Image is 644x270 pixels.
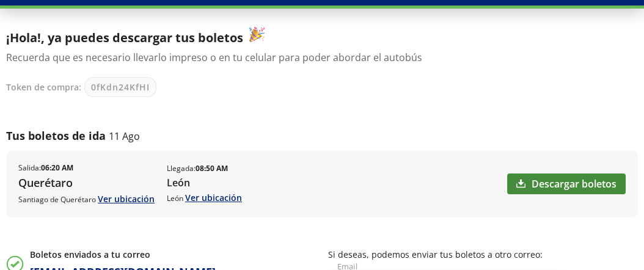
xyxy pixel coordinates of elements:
[167,191,242,204] p: León
[109,129,140,144] p: 11 Ago
[18,162,73,173] p: Salida :
[18,192,155,205] p: Santiago de Querétaro
[167,175,242,190] p: León
[30,248,216,261] p: Boletos enviados a tu correo
[328,248,638,261] p: Si deseas, podemos enviar tus boletos a otro correo:
[6,128,106,144] p: Tus boletos de ida
[6,81,81,93] p: Token de compra:
[98,193,155,205] a: Ver ubicación
[18,175,155,191] p: Querétaro
[185,192,242,203] a: Ver ubicación
[6,50,632,65] p: Recuerda que es necesario llevarlo impreso o en tu celular para poder abordar el autobús
[196,163,228,173] b: 08:50 AM
[6,27,632,47] p: ¡Hola!, ya puedes descargar tus boletos
[41,162,73,173] b: 06:20 AM
[167,163,228,174] p: Llegada :
[507,173,626,194] a: Descargar boletos
[91,81,150,93] span: 0fKdn24KfHI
